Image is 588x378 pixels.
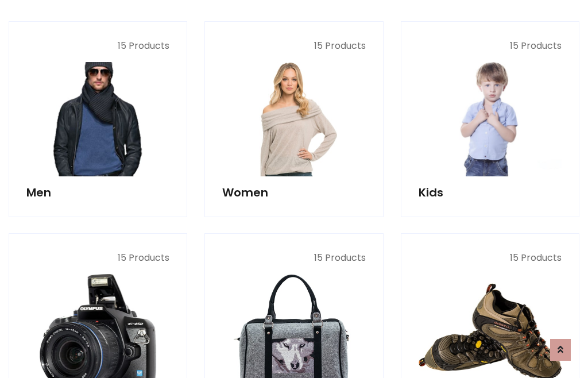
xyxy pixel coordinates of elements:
[419,251,562,265] p: 15 Products
[222,186,365,199] h5: Women
[419,186,562,199] h5: Kids
[26,39,169,53] p: 15 Products
[222,251,365,265] p: 15 Products
[419,39,562,53] p: 15 Products
[26,186,169,199] h5: Men
[222,39,365,53] p: 15 Products
[26,251,169,265] p: 15 Products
